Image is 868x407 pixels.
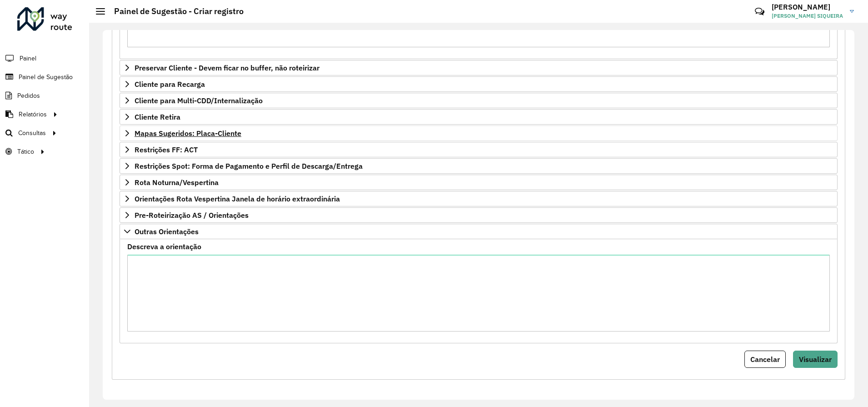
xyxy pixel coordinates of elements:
a: Orientações Rota Vespertina Janela de horário extraordinária [120,191,838,206]
span: Orientações Rota Vespertina Janela de horário extraordinária [135,195,340,202]
span: Tático [17,147,34,156]
h3: [PERSON_NAME] [772,3,843,11]
span: Painel [20,54,36,63]
button: Cancelar [744,351,786,368]
span: Pre-Roteirização AS / Orientações [135,211,249,219]
span: Cliente para Multi-CDD/Internalização [135,97,263,104]
span: Restrições Spot: Forma de Pagamento e Perfil de Descarga/Entrega [135,162,363,170]
span: Preservar Cliente - Devem ficar no buffer, não roteirizar [135,64,319,71]
span: Cancelar [750,355,780,364]
a: Pre-Roteirização AS / Orientações [120,207,838,223]
span: Visualizar [799,355,832,364]
a: Rota Noturna/Vespertina [120,175,838,190]
a: Cliente para Multi-CDD/Internalização [120,93,838,108]
span: Consultas [18,128,46,138]
a: Mapas Sugeridos: Placa-Cliente [120,126,838,141]
h2: Painel de Sugestão - Criar registro [105,6,244,16]
span: Rota Noturna/Vespertina [135,179,219,186]
span: Painel de Sugestão [19,72,73,82]
span: Outras Orientações [135,228,199,235]
span: Restrições FF: ACT [135,146,198,153]
a: Preservar Cliente - Devem ficar no buffer, não roteirizar [120,60,838,75]
a: Outras Orientações [120,224,838,239]
div: Outras Orientações [120,239,838,343]
a: Restrições Spot: Forma de Pagamento e Perfil de Descarga/Entrega [120,158,838,174]
label: Descreva a orientação [127,241,201,252]
span: Mapas Sugeridos: Placa-Cliente [135,130,241,137]
a: Restrições FF: ACT [120,142,838,157]
span: Pedidos [17,91,40,100]
button: Visualizar [793,351,838,368]
a: Cliente para Recarga [120,76,838,92]
a: Contato Rápido [750,2,769,21]
a: Cliente Retira [120,109,838,125]
span: Cliente Retira [135,113,180,121]
span: Relatórios [19,110,47,119]
span: Cliente para Recarga [135,80,205,88]
span: [PERSON_NAME] SIQUEIRA [772,12,843,20]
